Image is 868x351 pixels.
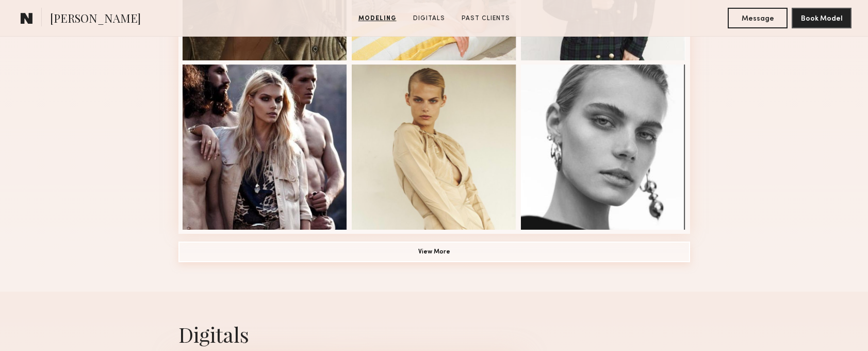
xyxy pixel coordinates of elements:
[178,242,690,262] button: View More
[792,13,851,22] a: Book Model
[457,14,514,23] a: Past Clients
[409,14,449,23] a: Digitals
[354,14,401,23] a: Modeling
[792,8,851,28] button: Book Model
[50,10,141,28] span: [PERSON_NAME]
[178,321,690,348] div: Digitals
[728,8,788,28] button: Message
